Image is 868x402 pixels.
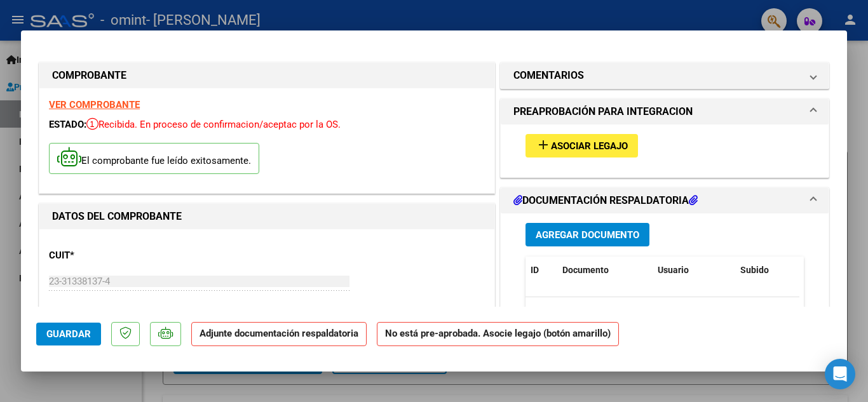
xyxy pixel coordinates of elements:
span: Subido [740,265,769,275]
strong: Adjunte documentación respaldatoria [200,328,358,339]
strong: COMPROBANTE [52,69,126,81]
span: Agregar Documento [536,229,639,241]
datatable-header-cell: Subido [735,257,799,284]
span: Recibida. En proceso de confirmacion/aceptac por la OS. [86,119,341,130]
span: Usuario [658,265,689,275]
datatable-header-cell: ID [526,257,557,284]
span: ID [531,265,539,275]
h1: PREAPROBACIÓN PARA INTEGRACION [513,104,693,119]
a: VER COMPROBANTE [49,99,140,111]
p: CUIT [49,248,180,263]
button: Guardar [36,323,101,345]
mat-expansion-panel-header: COMENTARIOS [501,63,829,88]
span: Asociar Legajo [551,140,628,152]
mat-icon: add [536,137,551,152]
div: Open Intercom Messenger [825,359,855,389]
h1: COMENTARIOS [513,68,584,83]
h1: DOCUMENTACIÓN RESPALDATORIA [513,193,698,208]
p: El comprobante fue leído exitosamente. [49,143,259,174]
span: Documento [562,265,609,275]
button: Agregar Documento [526,223,649,246]
button: Asociar Legajo [526,134,638,157]
datatable-header-cell: Acción [799,257,862,284]
datatable-header-cell: Usuario [653,257,735,284]
span: ESTADO: [49,119,86,130]
mat-expansion-panel-header: DOCUMENTACIÓN RESPALDATORIA [501,188,829,213]
strong: DATOS DEL COMPROBANTE [52,210,182,222]
div: No data to display [526,297,799,329]
datatable-header-cell: Documento [557,257,653,284]
span: Guardar [46,328,91,340]
mat-expansion-panel-header: PREAPROBACIÓN PARA INTEGRACION [501,99,829,124]
strong: No está pre-aprobada. Asocie legajo (botón amarillo) [377,322,619,347]
div: PREAPROBACIÓN PARA INTEGRACION [501,124,829,177]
